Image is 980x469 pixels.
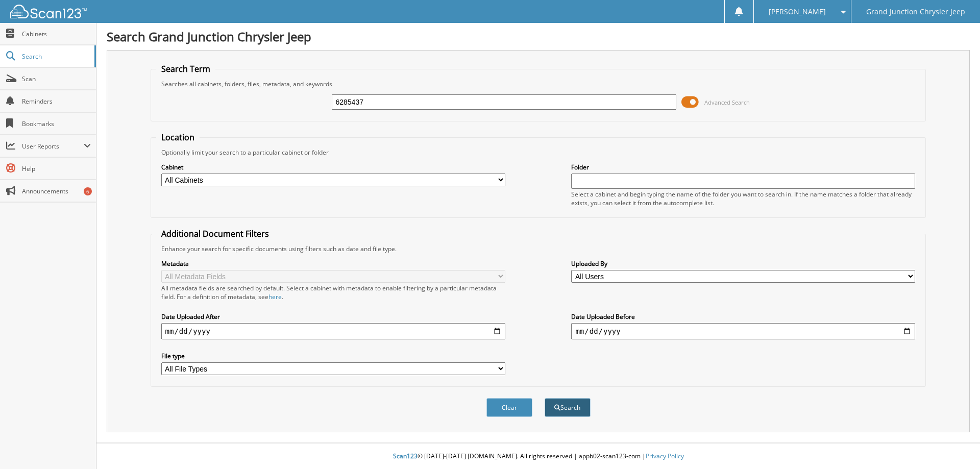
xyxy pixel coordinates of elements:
[156,63,215,75] legend: Search Term
[571,323,915,339] input: end
[22,30,91,38] span: Cabinets
[22,119,91,128] span: Bookmarks
[161,312,505,321] label: Date Uploaded After
[161,259,505,268] label: Metadata
[571,259,915,268] label: Uploaded By
[393,452,418,460] span: Scan123
[22,187,91,195] span: Announcements
[156,148,921,157] div: Optionally limit your search to a particular cabinet or folder
[571,312,915,321] label: Date Uploaded Before
[161,284,505,301] div: All metadata fields are searched by default. Select a cabinet with metadata to enable filtering b...
[161,323,505,339] input: start
[10,5,87,18] img: scan123-logo-white.svg
[161,352,505,360] label: File type
[22,164,91,173] span: Help
[22,75,91,83] span: Scan
[161,163,505,171] label: Cabinet
[156,80,921,88] div: Searches all cabinets, folders, files, metadata, and keywords
[22,97,91,106] span: Reminders
[646,452,684,460] a: Privacy Policy
[571,163,915,171] label: Folder
[704,98,750,106] span: Advanced Search
[84,187,92,195] div: 6
[156,244,921,253] div: Enhance your search for specific documents using filters such as date and file type.
[268,292,282,301] a: here
[866,9,965,15] span: Grand Junction Chrysler Jeep
[156,132,200,143] legend: Location
[486,398,532,417] button: Clear
[156,228,274,239] legend: Additional Document Filters
[22,52,89,61] span: Search
[571,190,915,207] div: Select a cabinet and begin typing the name of the folder you want to search in. If the name match...
[545,398,591,417] button: Search
[96,444,980,469] div: © [DATE]-[DATE] [DOMAIN_NAME]. All rights reserved | appb02-scan123-com |
[107,28,970,45] h1: Search Grand Junction Chrysler Jeep
[769,9,826,15] span: [PERSON_NAME]
[22,142,84,151] span: User Reports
